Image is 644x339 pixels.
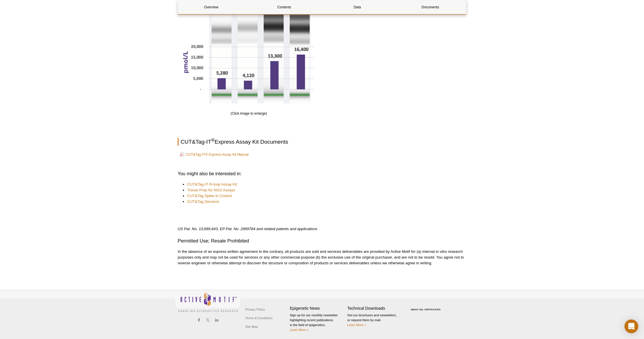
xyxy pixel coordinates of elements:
[244,314,274,322] a: Terms & Conditions
[244,322,259,331] a: Site Map
[187,199,219,205] a: CUT&Tag Services
[397,0,463,14] a: Documents
[178,238,466,244] h3: Permitted Use; Resale Prohibited
[178,249,466,266] p: In the absence of an express written agreement to the contrary, all products are sold and service...
[211,137,215,142] sup: ®
[347,313,402,328] p: Get our brochures and newsletters, or request them by mail.
[290,306,344,311] h4: Epigenetic News
[178,0,244,14] a: Overview
[244,305,266,314] a: Privacy Policy
[187,182,237,187] a: CUT&Tag-IT R-loop Assay Kit
[178,170,466,177] h3: You might also be interested in:
[175,290,241,313] img: Active Motif,
[290,313,344,332] p: Sign up for our monthly newsletter highlighting recent publications in the field of epigenetics.
[187,187,235,193] a: Tissue Prep for NGS Assays
[290,328,309,332] a: Learn More >
[347,323,366,327] a: Learn More >
[411,309,441,311] a: ABOUT SSL CERTIFICATES
[180,151,249,158] a: CUT&Tag-IT® Express Assay Kit Manual
[178,138,466,146] h2: CUT&Tag-IT Express Assay Kit Documents
[178,227,317,231] em: US Pat. No. 10,689,643, EP Pat. No. 2999784 and related patents and applications
[347,306,402,311] h4: Technical Downloads
[251,0,317,14] a: Contents
[187,193,232,199] a: CUT&Tag Spike-In Control
[624,319,638,333] div: Open Intercom Messenger
[405,300,448,313] table: Click to Verify - This site chose Symantec SSL for secure e-commerce and confidential communicati...
[324,0,390,14] a: Data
